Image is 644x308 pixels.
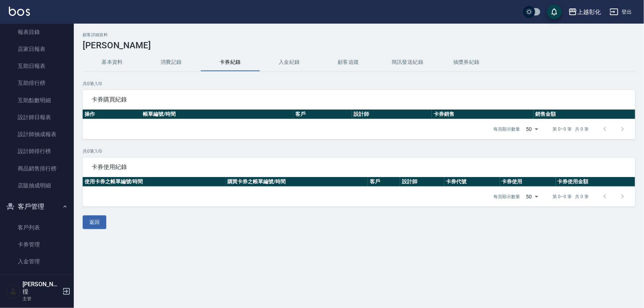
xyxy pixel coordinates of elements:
p: 主管 [23,295,60,302]
p: 共 0 筆, 1 / 0 [83,148,635,155]
a: 店販抽成明細 [3,177,71,194]
a: 入金管理 [3,253,71,270]
button: 抽獎券紀錄 [437,53,496,71]
a: 互助排行榜 [3,75,71,91]
p: 第 0–0 筆 共 0 筆 [553,193,589,200]
p: 每頁顯示數量 [494,126,520,132]
a: 報表目錄 [3,24,71,41]
h3: [PERSON_NAME] [83,40,635,51]
th: 客戶 [293,110,352,119]
button: 消費記錄 [142,53,201,71]
p: 每頁顯示數量 [494,193,520,200]
button: 客戶管理 [3,197,71,216]
th: 設計師 [400,177,444,187]
button: 員工及薪資 [3,273,71,292]
th: 銷售金額 [534,110,635,119]
a: 互助日報表 [3,58,71,75]
span: 卡券購買紀錄 [92,96,626,103]
button: 顧客追蹤 [319,53,378,71]
button: 簡訊發送紀錄 [378,53,437,71]
button: save [547,4,562,19]
button: 基本資料 [83,53,142,71]
a: 互助點數明細 [3,92,71,109]
img: Logo [9,7,30,16]
button: 上越彰化 [565,4,604,20]
p: 共 0 筆, 1 / 0 [83,80,635,87]
th: 卡券銷售 [432,110,533,119]
button: 入金紀錄 [260,53,319,71]
th: 設計師 [352,110,432,119]
h5: [PERSON_NAME]徨 [23,281,60,295]
a: 店家日報表 [3,41,71,58]
a: 設計師排行榜 [3,143,71,160]
th: 卡券使用金額 [556,177,635,187]
a: 設計師抽成報表 [3,126,71,143]
div: 50 [523,119,541,139]
th: 卡券代號 [444,177,500,187]
a: 卡券管理 [3,236,71,253]
h2: 顧客詳細資料 [83,32,635,37]
th: 帳單編號/時間 [141,110,294,119]
button: 返回 [83,215,106,229]
th: 購買卡券之帳單編號/時間 [225,177,368,187]
p: 第 0–0 筆 共 0 筆 [553,126,589,132]
th: 卡券使用 [500,177,556,187]
th: 客戶 [368,177,400,187]
a: 商品銷售排行榜 [3,160,71,177]
th: 操作 [83,110,141,119]
img: Person [6,284,21,299]
div: 50 [523,187,541,207]
span: 卡券使用紀錄 [92,163,626,171]
a: 客戶列表 [3,219,71,236]
a: 設計師日報表 [3,109,71,126]
th: 使用卡券之帳單編號/時間 [83,177,225,187]
button: 登出 [607,5,635,19]
div: 上越彰化 [577,7,601,17]
button: 卡券紀錄 [201,53,260,71]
